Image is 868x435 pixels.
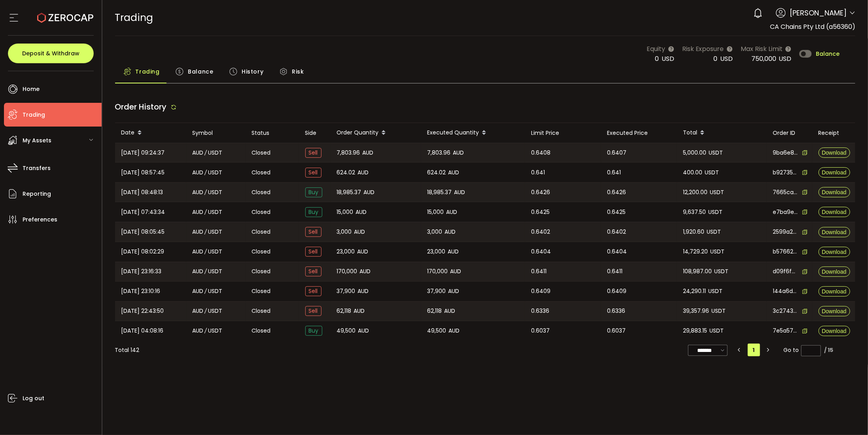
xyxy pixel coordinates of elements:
span: Closed [252,248,271,256]
button: Download [819,148,850,158]
span: [DATE] 08:57:45 [121,168,165,177]
span: USD [720,54,733,63]
div: Limit Price [525,129,601,138]
span: AUD [448,168,460,177]
em: / [205,208,207,217]
span: 0.6425 [531,208,550,217]
span: 39,357.96 [683,306,709,316]
span: [DATE] 22:43:50 [121,306,164,316]
span: 0.6409 [607,287,627,296]
span: USDT [705,168,719,177]
span: 0.6425 [607,208,626,217]
span: Max Risk Limit [741,44,783,54]
span: Closed [252,188,271,197]
span: Balance [188,64,213,79]
span: 0.641 [607,168,621,177]
span: Download [822,289,846,294]
span: USDT [715,267,729,276]
span: 108,987.00 [683,267,712,276]
span: Sell [305,168,321,178]
span: 62,118 [427,306,442,316]
span: Download [822,189,846,195]
span: AUD [193,267,204,276]
span: Sell [305,247,321,257]
span: USDT [710,188,724,197]
span: USDT [208,247,223,256]
span: Transfers [23,163,51,174]
span: 0.6037 [531,326,550,335]
em: / [205,287,207,296]
div: Order Quantity [331,126,421,140]
span: AUD [193,148,204,157]
span: 170,000 [427,267,448,276]
span: AUD [454,188,465,197]
span: [PERSON_NAME] [790,8,847,18]
span: 9ba6e898-b757-436a-9a75-0c757ee03a1f [773,149,798,157]
span: Download [822,209,846,215]
span: USDT [208,148,223,157]
button: Download [819,207,850,217]
span: 37,900 [337,287,356,296]
span: My Assets [23,135,51,146]
span: Buy [305,187,322,197]
span: Trading [136,64,160,79]
span: USDT [711,247,725,256]
span: USDT [709,208,723,217]
span: AUD [450,267,461,276]
span: 0.6407 [607,148,627,157]
span: 29,883.15 [683,326,707,335]
span: Preferences [23,214,57,225]
span: Log out [23,393,44,404]
span: USDT [208,267,223,276]
span: AUD [193,227,204,236]
span: AUD [193,208,204,217]
span: 0.6411 [607,267,623,276]
button: Download [819,187,850,197]
span: Deposit & Withdraw [22,51,79,56]
span: USDT [707,227,721,236]
span: Closed [252,327,271,335]
span: History [242,64,263,79]
span: USDT [208,188,223,197]
span: Closed [252,208,271,216]
div: Side [299,129,331,138]
span: 5,000.00 [683,148,707,157]
span: 37,900 [427,287,446,296]
em: / [205,326,207,335]
span: 15,000 [427,208,444,217]
span: AUD [445,227,456,236]
em: / [205,247,207,256]
div: Receipt [812,129,856,138]
span: AUD [193,188,204,197]
div: Total [677,126,767,140]
span: USDT [208,326,223,335]
span: AUD [354,306,365,316]
span: USDT [208,306,223,316]
span: Sell [305,286,321,296]
div: Total 142 [115,346,140,354]
span: AUD [449,326,460,335]
span: [DATE] 08:02:29 [121,247,165,256]
span: Download [822,170,846,175]
span: 14,729.20 [683,247,708,256]
span: [DATE] 23:16:33 [121,267,162,276]
span: AUD [193,168,204,177]
span: Sell [305,148,321,158]
span: AUD [358,287,369,296]
span: [DATE] 08:48:13 [121,188,163,197]
span: AUD [448,247,459,256]
span: USDT [709,148,723,157]
span: Home [23,83,40,95]
span: Closed [252,307,271,315]
span: 3c27439a-446f-4a8b-ba23-19f8e456f2b1 [773,307,798,315]
span: Equity [647,44,666,54]
span: AUD [444,306,456,316]
span: Download [822,249,846,255]
span: [DATE] 08:05:45 [121,227,165,236]
div: Order ID [767,129,812,138]
span: 0 [655,54,659,63]
span: USD [662,54,674,63]
div: Executed Price [601,129,677,138]
span: Closed [252,287,271,295]
span: [DATE] 09:24:37 [121,148,165,157]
